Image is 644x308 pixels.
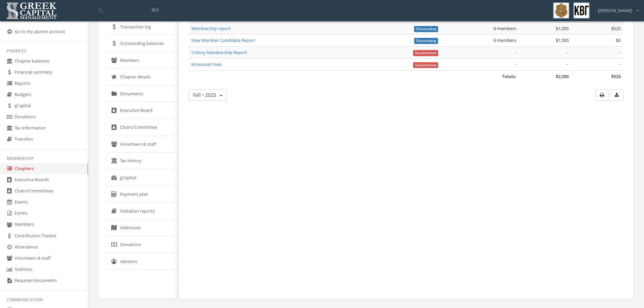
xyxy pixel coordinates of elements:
[151,6,159,13] span: ⌘K
[618,49,621,55] span: –
[598,7,632,14] span: [PERSON_NAME]
[556,73,569,79] span: $2,550
[515,61,516,67] em: -
[106,219,178,236] a: Addresses
[191,25,231,31] a: Membership report
[106,86,178,102] a: Documents
[594,2,639,14] div: [PERSON_NAME]
[414,37,438,43] a: Outstanding
[515,49,516,55] em: -
[566,61,569,67] span: –
[191,49,247,55] a: Colony Membership Report
[611,73,621,79] span: $525
[611,25,621,31] span: $525
[106,186,178,203] a: Payment plan
[106,119,178,136] a: Chairs/Committee
[414,26,438,32] span: Outstanding
[414,38,438,44] span: Outstanding
[618,61,621,67] span: –
[106,253,178,270] a: Advisors
[494,25,516,31] span: 6 members
[106,152,178,169] a: Tax history
[106,169,178,186] a: gCapital
[106,52,178,69] a: Members
[616,37,621,43] span: $0
[191,37,255,43] a: New Member Candidate Report
[413,50,438,56] span: Unsubmitted
[494,37,516,43] span: 6 members
[106,19,178,35] a: Transaction log
[106,102,178,119] a: Executive Board
[106,236,178,253] a: Donations
[106,203,178,220] a: Visitation reports
[413,61,438,67] a: Unsubmitted
[193,92,216,98] span: Fall • 2025
[414,25,438,31] a: Outstanding
[106,69,178,86] a: Chapter details
[566,49,569,55] span: –
[556,25,569,31] span: $1,050
[191,61,222,67] a: Krossover Fees
[106,136,178,153] a: Volunteers & staff
[413,49,438,55] a: Unsubmitted
[189,89,227,101] button: Fall • 2025
[189,71,519,82] td: Totals:
[556,37,569,43] span: $1,500
[106,35,178,52] a: Outstanding balances
[413,62,438,68] span: Unsubmitted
